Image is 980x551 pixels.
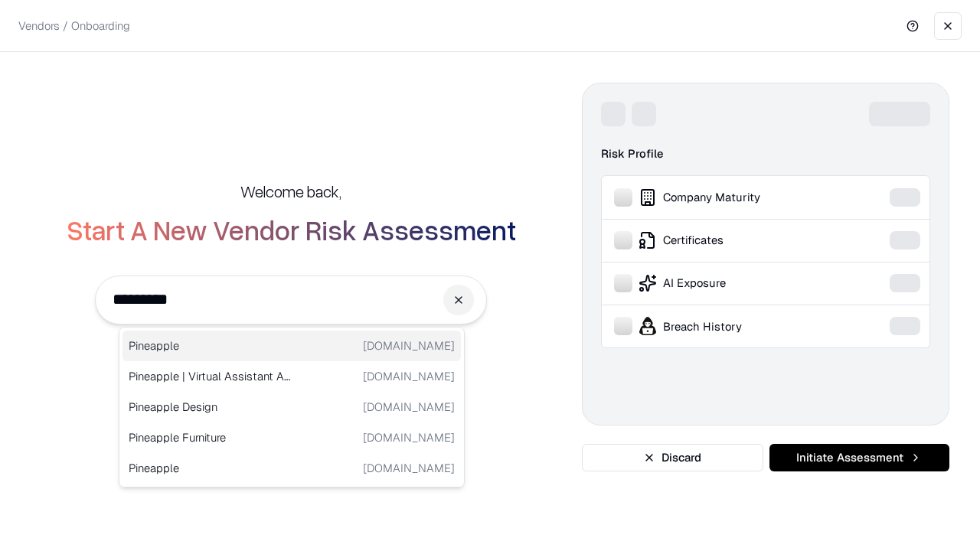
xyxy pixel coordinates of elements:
[129,337,292,354] p: Pineapple
[119,327,465,487] div: Suggestions
[67,214,516,245] h2: Start A New Vendor Risk Assessment
[363,460,455,476] p: [DOMAIN_NAME]
[18,18,130,34] p: Vendors / Onboarding
[769,444,949,471] button: Initiate Assessment
[129,368,292,384] p: Pineapple | Virtual Assistant Agency
[363,337,455,354] p: [DOMAIN_NAME]
[614,317,844,335] div: Breach History
[601,145,930,163] div: Risk Profile
[129,429,292,445] p: Pineapple Furniture
[363,429,455,445] p: [DOMAIN_NAME]
[363,399,455,415] p: [DOMAIN_NAME]
[240,181,341,202] h5: Welcome back,
[582,444,763,471] button: Discard
[614,231,844,249] div: Certificates
[129,460,292,476] p: Pineapple
[614,188,844,207] div: Company Maturity
[363,368,455,384] p: [DOMAIN_NAME]
[614,274,844,292] div: AI Exposure
[129,399,292,415] p: Pineapple Design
